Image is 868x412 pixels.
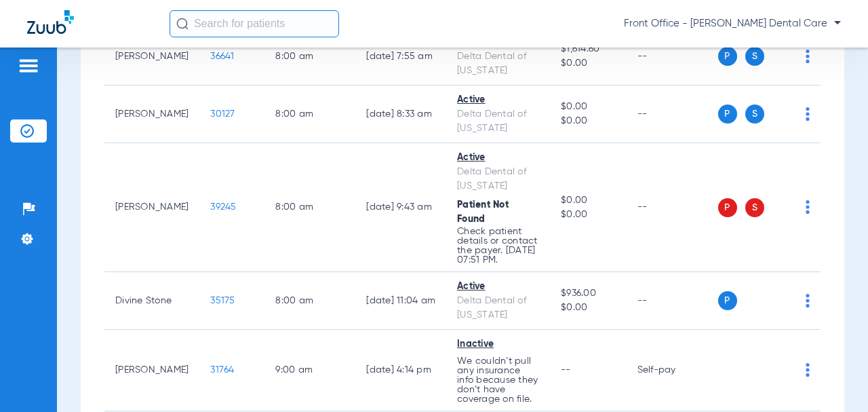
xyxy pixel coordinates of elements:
td: [PERSON_NAME] [104,143,199,272]
td: 9:00 AM [264,330,355,411]
td: 8:00 AM [264,272,355,330]
p: Check patient details or contact the payer. [DATE] 07:51 PM. [457,227,539,265]
td: 8:00 AM [264,28,355,86]
td: -- [627,28,718,86]
span: $0.00 [561,100,615,114]
div: Active [457,151,539,165]
span: $936.00 [561,286,615,301]
p: We couldn’t pull any insurance info because they don’t have coverage on file. [457,356,539,404]
span: -- [561,365,571,375]
td: [PERSON_NAME] [104,86,199,143]
div: Inactive [457,337,539,352]
img: group-dot-blue.svg [806,200,810,214]
span: P [718,105,737,124]
td: [DATE] 8:33 AM [355,86,446,143]
td: Divine Stone [104,272,199,330]
div: Delta Dental of [US_STATE] [457,107,539,136]
td: 8:00 AM [264,143,355,272]
span: S [745,198,764,217]
span: 39245 [210,202,236,212]
input: Search for patients [170,10,339,37]
span: 30127 [210,109,235,119]
td: -- [627,86,718,143]
td: -- [627,143,718,272]
td: -- [627,272,718,330]
span: Front Office - [PERSON_NAME] Dental Care [624,17,841,31]
td: [DATE] 7:55 AM [355,28,446,86]
img: group-dot-blue.svg [806,294,810,307]
span: P [718,47,737,66]
div: Active [457,93,539,107]
td: [PERSON_NAME] [104,330,199,411]
span: S [745,47,764,66]
span: $0.00 [561,56,615,71]
img: group-dot-blue.svg [806,107,810,121]
td: [DATE] 4:14 PM [355,330,446,411]
img: group-dot-blue.svg [806,50,810,63]
div: Delta Dental of [US_STATE] [457,294,539,322]
img: Zuub Logo [27,10,74,34]
span: P [718,291,737,310]
span: 35175 [210,296,235,305]
iframe: Chat Widget [800,347,868,412]
span: $1,614.60 [561,42,615,56]
span: S [745,105,764,124]
td: [PERSON_NAME] [104,28,199,86]
span: 36641 [210,52,234,61]
img: Search Icon [176,18,189,30]
span: $0.00 [561,301,615,315]
img: hamburger-icon [18,58,39,74]
div: Delta Dental of [US_STATE] [457,165,539,193]
td: [DATE] 11:04 AM [355,272,446,330]
div: Delta Dental of [US_STATE] [457,50,539,78]
span: 31764 [210,365,234,375]
span: P [718,198,737,217]
td: Self-pay [627,330,718,411]
span: $0.00 [561,208,615,222]
span: $0.00 [561,193,615,208]
div: Active [457,280,539,294]
td: [DATE] 9:43 AM [355,143,446,272]
span: Patient Not Found [457,200,509,224]
td: 8:00 AM [264,86,355,143]
span: $0.00 [561,114,615,128]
